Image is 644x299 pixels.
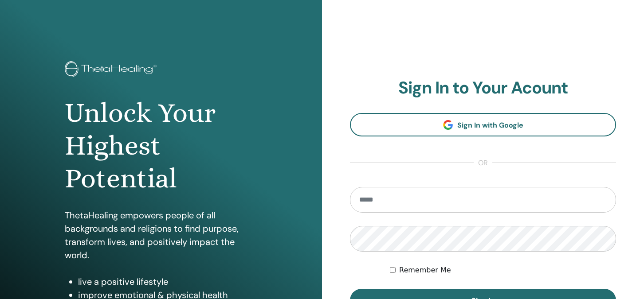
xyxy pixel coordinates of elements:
[457,120,523,130] span: Sign In with Google
[350,78,616,98] h2: Sign In to Your Acount
[350,113,616,136] a: Sign In with Google
[65,97,257,195] h1: Unlock Your Highest Potential
[399,265,451,276] label: Remember Me
[390,265,616,276] div: Keep me authenticated indefinitely or until I manually logout
[78,275,257,288] li: live a positive lifestyle
[474,158,492,168] span: or
[65,209,257,262] p: ThetaHealing empowers people of all backgrounds and religions to find purpose, transform lives, a...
